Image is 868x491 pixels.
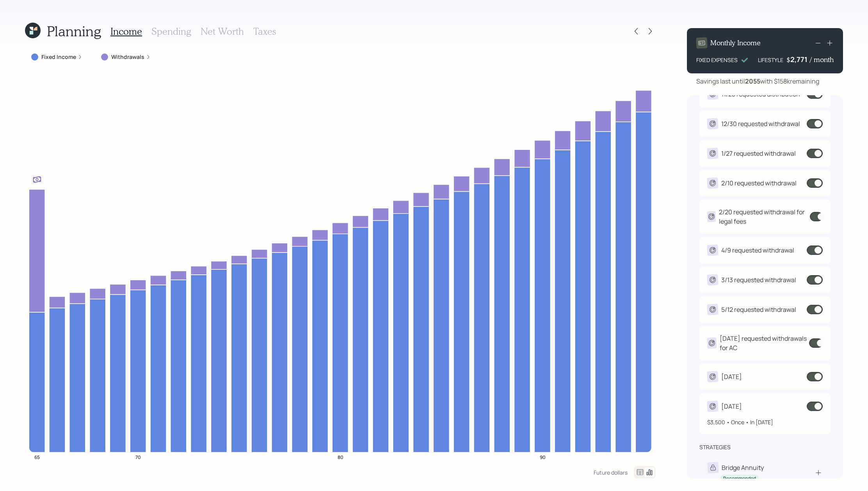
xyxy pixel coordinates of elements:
b: 2055 [745,77,760,85]
div: 2/10 requested withdrawal [721,178,797,188]
div: strategies [699,443,731,451]
div: [DATE] [721,372,742,381]
div: 1/27 requested withdrawal [721,149,796,158]
tspan: 90 [540,454,546,460]
div: 2,771 [790,55,810,64]
label: Fixed Income [41,53,76,61]
h4: / month [810,55,834,64]
h4: Monthly Income [710,39,761,47]
div: 12/30 requested withdrawal [721,119,800,128]
tspan: 70 [135,454,141,460]
div: 3/13 requested withdrawal [721,275,796,285]
div: 5/12 requested withdrawal [721,305,796,314]
div: LIFESTYLE [758,56,783,64]
h3: Spending [151,26,191,37]
div: 2/20 requested withdrawal for legal fees [719,207,810,226]
label: Withdrawals [111,53,144,61]
div: FIXED EXPENSES [696,56,738,64]
h1: Planning [47,23,101,39]
div: [DATE] [721,402,742,411]
div: [DATE] requested withdrawals for AC [720,334,809,352]
tspan: 80 [338,454,343,460]
div: 4/9 requested withdrawal [721,245,794,255]
div: Savings last until with $158k remaining [696,76,819,86]
div: $3,500 • Once • In [DATE] [707,418,823,426]
h3: Taxes [253,26,276,37]
div: Recommended [723,475,756,482]
h3: Income [110,26,142,37]
h4: $ [786,55,790,64]
div: Bridge Annuity [722,463,764,472]
h3: Net Worth [201,26,244,37]
div: Future dollars [594,469,628,476]
tspan: 65 [34,454,40,460]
